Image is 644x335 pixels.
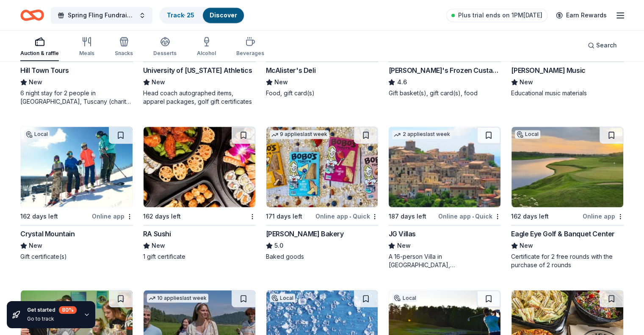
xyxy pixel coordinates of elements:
[397,77,406,87] span: 4.6
[266,65,316,75] div: McAlister's Deli
[438,211,501,221] div: Online app Quick
[511,65,585,75] div: [PERSON_NAME] Music
[446,8,547,22] a: Plus trial ends on 1PM[DATE]
[511,229,615,239] div: Eagle Eye Golf & Banquet Center
[143,229,171,239] div: RA Sushi
[511,252,624,269] div: Certificate for 2 free rounds with the purchase of 2 rounds
[147,293,208,302] div: 10 applies last week
[24,130,50,138] div: Local
[388,89,501,97] div: Gift basket(s), gift card(s), food
[389,127,500,207] img: Image for JG Villas
[59,306,77,314] div: 80 %
[92,211,133,221] div: Online app
[236,33,264,61] button: Beverages
[20,252,133,261] div: Gift certificate(s)
[197,50,216,57] div: Alcohol
[115,33,133,61] button: Snacks
[266,126,379,261] a: Image for Bobo's Bakery9 applieslast week171 days leftOnline app•Quick[PERSON_NAME] Bakery5.0Bake...
[520,241,533,251] span: New
[27,316,77,322] div: Go to track
[68,10,135,20] span: Spring Fling Fundraiser
[79,33,94,61] button: Meals
[274,241,283,251] span: 5.0
[520,77,533,87] span: New
[143,126,256,261] a: Image for RA Sushi162 days leftRA SushiNew1 gift certificate
[397,241,410,251] span: New
[266,89,379,97] div: Food, gift card(s)
[392,293,417,302] div: Local
[167,11,194,19] a: Track· 25
[210,11,237,19] a: Discover
[515,130,540,138] div: Local
[388,65,501,75] div: [PERSON_NAME]'s Frozen Custard & Steakburgers
[21,127,133,207] img: Image for Crystal Mountain
[315,211,378,221] div: Online app Quick
[20,126,133,261] a: Image for Crystal MountainLocal162 days leftOnline appCrystal MountainNewGift certificate(s)
[27,306,77,314] div: Get started
[152,77,165,87] span: New
[152,241,165,251] span: New
[266,127,378,207] img: Image for Bobo's Bakery
[29,77,42,87] span: New
[115,50,133,57] div: Snacks
[144,127,255,207] img: Image for RA Sushi
[270,130,329,139] div: 9 applies last week
[20,5,44,25] a: Home
[270,293,295,302] div: Local
[20,33,59,61] button: Auction & raffle
[20,50,59,57] div: Auction & raffle
[458,10,542,20] span: Plus trial ends on 1PM[DATE]
[388,229,415,239] div: JG Villas
[266,252,379,261] div: Baked goods
[20,211,58,221] div: 162 days left
[51,7,152,24] button: Spring Fling Fundraiser
[20,89,133,106] div: 6 night stay for 2 people in [GEOGRAPHIC_DATA], Tuscany (charity rate is $1380; retails at $2200;...
[511,211,549,221] div: 162 days left
[511,126,624,269] a: Image for Eagle Eye Golf & Banquet CenterLocal162 days leftOnline appEagle Eye Golf & Banquet Cen...
[392,130,451,139] div: 2 applies last week
[472,213,474,220] span: •
[266,211,302,221] div: 171 days left
[349,213,351,220] span: •
[143,211,181,221] div: 162 days left
[274,77,288,87] span: New
[20,65,69,75] div: Hill Town Tours
[159,7,245,24] button: Track· 25Discover
[583,211,624,221] div: Online app
[596,40,617,50] span: Search
[551,8,612,23] a: Earn Rewards
[153,33,177,61] button: Desserts
[79,50,94,57] div: Meals
[197,33,216,61] button: Alcohol
[511,127,623,207] img: Image for Eagle Eye Golf & Banquet Center
[236,50,264,57] div: Beverages
[143,65,252,75] div: University of [US_STATE] Athletics
[143,252,256,261] div: 1 gift certificate
[388,252,501,269] div: A 16-person Villa in [GEOGRAPHIC_DATA], [GEOGRAPHIC_DATA], [GEOGRAPHIC_DATA] for 7days/6nights (R...
[29,241,42,251] span: New
[153,50,177,57] div: Desserts
[20,229,75,239] div: Crystal Mountain
[388,211,426,221] div: 187 days left
[511,89,624,97] div: Educational music materials
[266,229,344,239] div: [PERSON_NAME] Bakery
[143,89,256,106] div: Head coach autographed items, apparel packages, golf gift certificates
[388,126,501,269] a: Image for JG Villas2 applieslast week187 days leftOnline app•QuickJG VillasNewA 16-person Villa i...
[581,37,624,54] button: Search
